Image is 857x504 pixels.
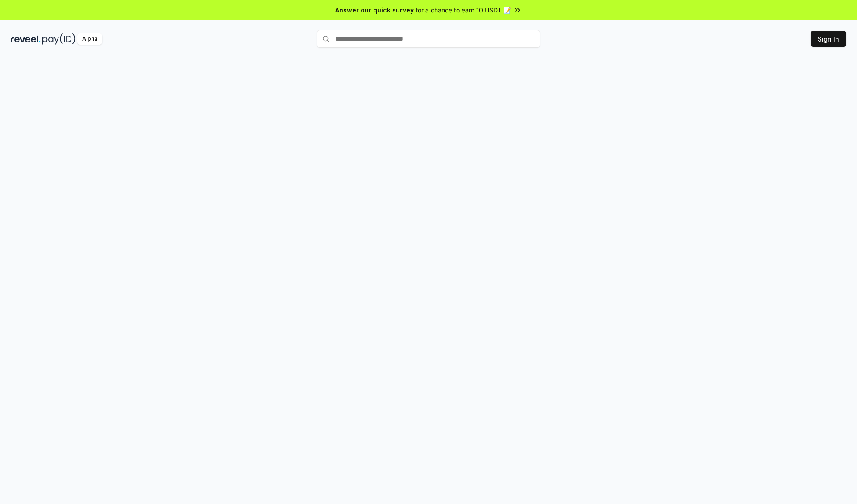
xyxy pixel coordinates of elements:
img: pay_id [42,33,75,45]
div: Alpha [77,33,102,45]
img: reveel_dark [11,33,41,45]
button: Sign In [811,31,846,47]
span: for a chance to earn 10 USDT 📝 [416,5,511,15]
span: Answer our quick survey [335,5,414,15]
